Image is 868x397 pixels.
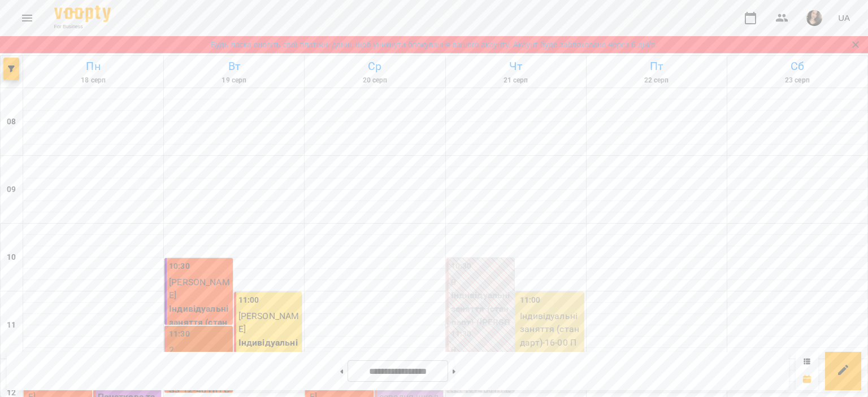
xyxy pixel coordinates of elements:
a: Будь ласка оновіть свої платіжні данні, щоб уникнути блокування вашого акаунту. Акаунт буде забло... [211,39,657,50]
h6: Ср [306,58,443,75]
label: 11:00 [520,294,541,307]
p: Індивідуальні заняття (стандарт) [238,336,300,376]
h6: 18 серп [25,75,162,86]
h6: 20 серп [306,75,443,86]
button: UA [834,7,854,28]
img: af1f68b2e62f557a8ede8df23d2b6d50.jpg [806,10,822,26]
h6: 23 серп [729,75,866,86]
p: Індивідуальні заняття (стандарт) ([PERSON_NAME]) [451,289,513,342]
p: 2 [169,343,231,357]
p: Індивідуальні заняття (стандарт) - 16-00 ПТ AS2 інд Дон [520,309,581,363]
h6: 10 [7,251,16,264]
h6: 19 серп [166,75,302,86]
p: 0 [451,276,513,289]
button: Закрити сповіщення [848,37,863,53]
label: 11:00 [238,294,259,307]
label: 11:30 [169,328,190,341]
span: UA [838,12,850,24]
h6: Пт [588,58,725,75]
h6: 22 серп [588,75,725,86]
p: Індивідуальні заняття (стандарт) [169,302,231,342]
h6: 11 [7,319,16,331]
h6: Сб [729,58,866,75]
span: [PERSON_NAME] [169,277,230,301]
h6: Пн [25,58,162,75]
label: 10:30 [169,260,190,273]
label: 11:30 [451,328,472,341]
h6: 08 [7,116,16,128]
label: 10:30 [451,260,472,273]
span: For Business [54,23,111,30]
h6: 21 серп [448,75,584,86]
button: Menu [14,5,41,32]
h6: Чт [448,58,584,75]
img: Voopty Logo [54,6,111,22]
h6: 09 [7,184,16,196]
span: [PERSON_NAME] [238,311,300,335]
h6: Вт [166,58,302,75]
p: 0 [451,343,513,357]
